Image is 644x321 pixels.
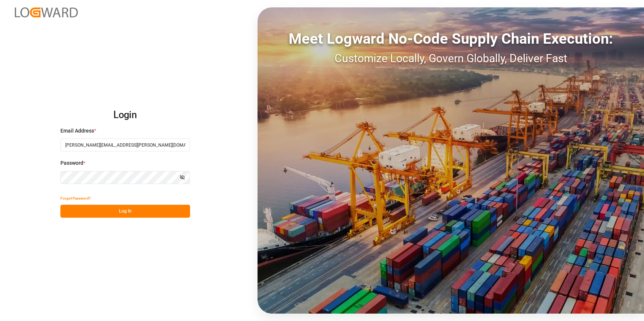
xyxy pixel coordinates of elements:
span: Email Address [60,127,94,135]
span: Password [60,159,83,167]
div: Customize Locally, Govern Globally, Deliver Fast [258,50,644,67]
button: Log In [60,205,190,218]
h2: Login [60,103,190,127]
img: Logward_new_orange.png [15,7,78,17]
button: Forgot Password? [60,192,91,205]
div: Meet Logward No-Code Supply Chain Execution: [258,28,644,50]
input: Enter your email [60,138,190,151]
